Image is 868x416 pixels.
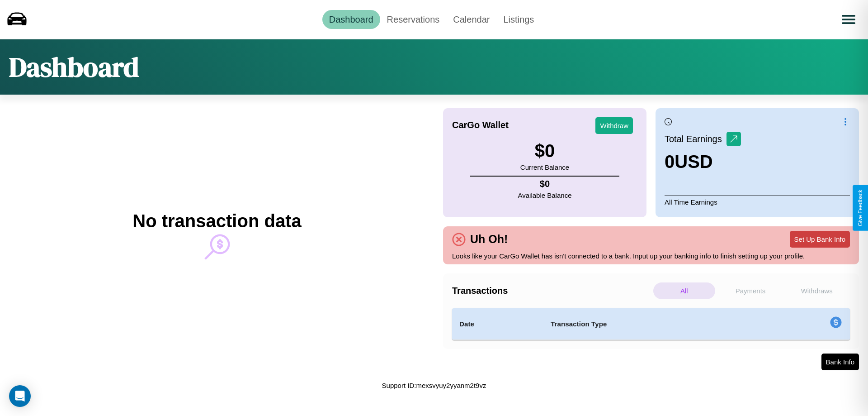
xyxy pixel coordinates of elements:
[520,141,569,161] h3: $ 0
[322,10,380,29] a: Dashboard
[857,190,863,226] div: Give Feedback
[786,282,848,299] p: Withdraws
[790,231,850,248] button: Set Up Bank Info
[452,308,850,340] table: simple table
[520,161,569,173] p: Current Balance
[446,10,496,29] a: Calendar
[452,286,651,296] h4: Transactions
[382,379,486,392] p: Support ID: mexsvyuy2yyanm2t9vz
[836,7,861,32] button: Open menu
[518,189,572,201] p: Available Balance
[466,233,512,246] h4: Uh Oh!
[496,10,541,29] a: Listings
[821,354,859,370] button: Bank Info
[595,117,633,134] button: Withdraw
[518,179,572,189] h4: $ 0
[665,131,726,147] p: Total Earnings
[665,152,741,172] h3: 0 USD
[720,282,782,299] p: Payments
[665,196,850,208] p: All Time Earnings
[452,120,509,130] h4: CarGo Wallet
[132,211,301,231] h2: No transaction data
[380,10,447,29] a: Reservations
[459,319,536,330] h4: Date
[551,319,756,330] h4: Transaction Type
[9,385,31,407] div: Open Intercom Messenger
[653,282,715,299] p: All
[452,250,850,262] p: Looks like your CarGo Wallet has isn't connected to a bank. Input up your banking info to finish ...
[9,48,139,86] h1: Dashboard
